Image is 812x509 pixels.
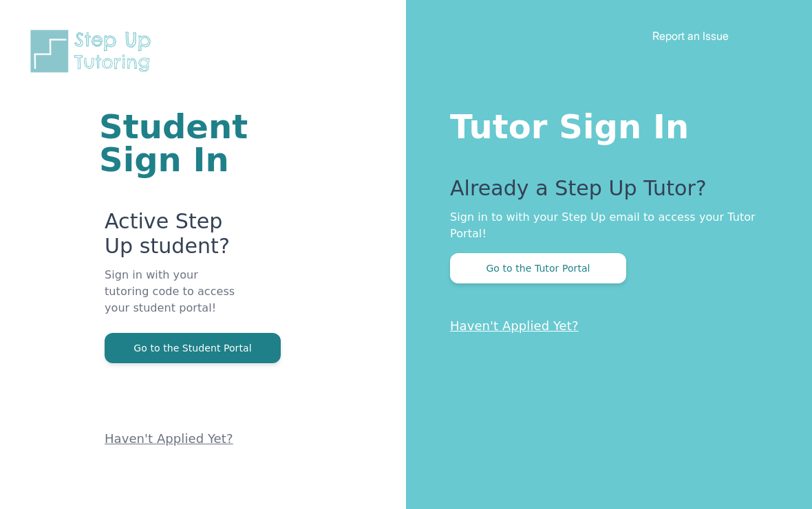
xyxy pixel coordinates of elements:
[105,431,233,446] a: Haven't Applied Yet?
[450,253,626,283] button: Go to the Tutor Portal
[105,341,281,354] a: Go to the Student Portal
[450,209,757,242] p: Sign in to with your Step Up email to access your Tutor Portal!
[450,105,757,143] h1: Tutor Sign In
[105,209,241,267] p: Active Step Up student?
[28,28,160,75] img: Step Up Tutoring horizontal logo
[105,333,281,363] button: Go to the Student Portal
[450,261,626,274] a: Go to the Tutor Portal
[99,110,241,176] h1: Student Sign In
[450,318,579,333] a: Haven't Applied Yet?
[450,176,757,209] p: Already a Step Up Tutor?
[652,29,729,43] a: Report an Issue
[105,267,241,333] p: Sign in with your tutoring code to access your student portal!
